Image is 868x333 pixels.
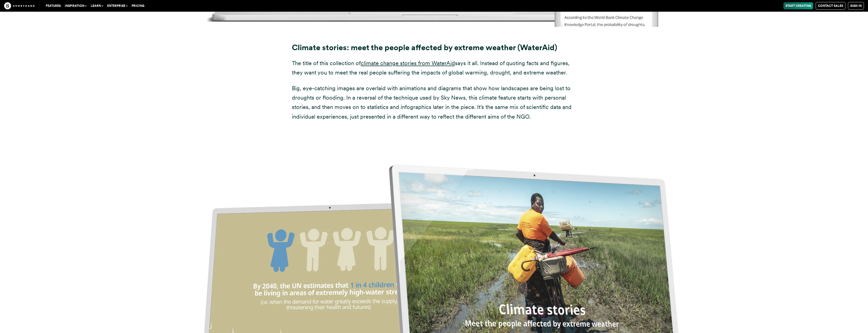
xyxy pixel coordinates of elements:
[4,2,35,9] img: The Craft
[44,2,63,9] a: Features
[783,2,813,9] a: Start Creating
[105,2,130,9] button: Enterprise
[816,2,845,10] a: Contact Sales
[361,60,455,66] a: climate change stories from WaterAid
[848,2,864,10] a: Sign in
[292,59,576,78] p: The title of this collection of says it all. Instead of quoting facts and figures, they want you ...
[292,84,576,122] p: Big, eye-catching images are overlaid with animations and diagrams that show how landscapes are b...
[63,2,89,9] button: Inspiration
[89,2,105,9] button: Learn
[292,43,557,52] strong: Climate stories: meet the people affected by extreme weather (WaterAid)
[130,2,146,9] a: Pricing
